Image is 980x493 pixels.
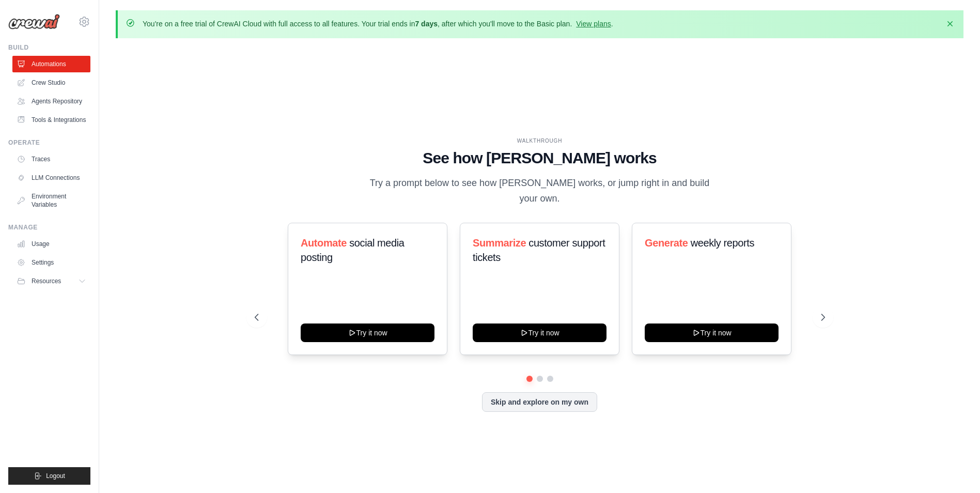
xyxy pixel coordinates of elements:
[691,237,754,249] span: weekly reports
[8,467,90,485] button: Logout
[255,149,825,167] h1: See how [PERSON_NAME] works
[12,56,90,72] a: Automations
[576,20,611,28] a: View plans
[8,223,90,232] div: Manage
[12,93,90,110] a: Agents Repository
[46,472,65,480] span: Logout
[12,273,90,289] button: Resources
[301,323,434,342] button: Try it now
[8,43,90,52] div: Build
[12,151,90,167] a: Traces
[8,138,90,147] div: Operate
[12,112,90,128] a: Tools & Integrations
[301,237,347,249] span: Automate
[301,237,405,263] span: social media posting
[473,323,606,342] button: Try it now
[12,188,90,213] a: Environment Variables
[12,236,90,252] a: Usage
[8,14,60,29] img: Logo
[473,237,605,263] span: customer support tickets
[366,176,713,206] p: Try a prompt below to see how [PERSON_NAME] works, or jump right in and build your own.
[143,19,613,29] p: You're on a free trial of CrewAI Cloud with full access to all features. Your trial ends in , aft...
[255,137,825,145] div: WALKTHROUGH
[12,74,90,91] a: Crew Studio
[645,237,688,249] span: Generate
[12,170,90,186] a: LLM Connections
[473,237,526,249] span: Summarize
[645,323,779,342] button: Try it now
[415,20,438,28] strong: 7 days
[12,254,90,271] a: Settings
[482,392,597,412] button: Skip and explore on my own
[32,277,61,285] span: Resources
